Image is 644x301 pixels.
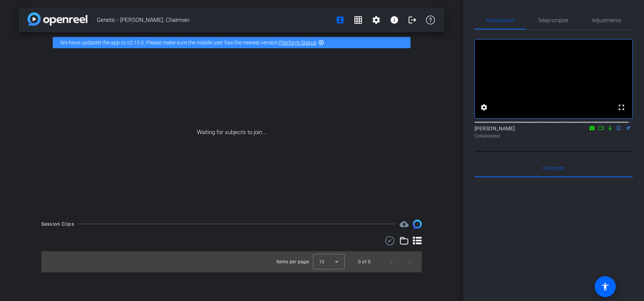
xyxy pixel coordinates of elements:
button: Next page [401,253,419,271]
mat-icon: cloud_upload [400,220,409,229]
span: Destinations for your clips [400,220,409,229]
button: Previous page [383,253,401,271]
div: Items per page: [276,258,310,266]
mat-icon: accessibility [601,282,610,291]
a: Platform Status [279,40,316,46]
div: 0 of 0 [358,258,371,266]
mat-icon: settings [372,15,381,24]
div: Collaborator [475,133,633,139]
div: We have updated the app to v2.15.0. Please make sure the mobile user has the newest version. [53,37,411,48]
span: Everyone [543,165,565,171]
mat-icon: flip [615,124,624,131]
img: Session clips [413,220,422,229]
mat-icon: logout [408,15,417,24]
mat-icon: fullscreen [617,103,626,112]
mat-icon: info [390,15,399,24]
div: Session Clips [41,220,74,228]
mat-icon: grid_on [354,15,363,24]
img: app-logo [27,12,87,26]
mat-icon: highlight_off [318,40,324,46]
mat-icon: account_box [336,15,345,24]
span: Genetic - [PERSON_NAME], Chairman [97,12,331,28]
div: [PERSON_NAME] [475,125,633,139]
span: Participants [486,18,515,23]
span: Teleprompter [538,18,569,23]
mat-icon: settings [479,103,488,112]
span: Adjustments [592,18,621,23]
div: Waiting for subjects to join... [19,53,444,212]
